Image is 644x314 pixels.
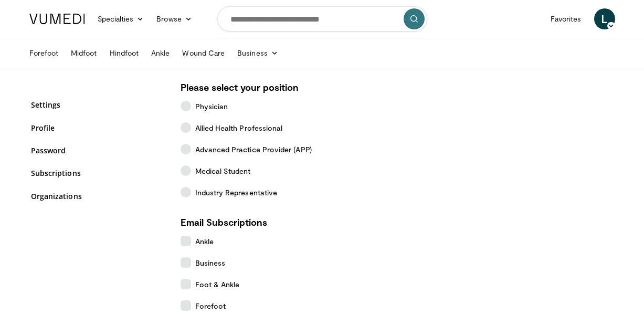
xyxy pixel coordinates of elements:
[31,168,165,179] a: Subscriptions
[195,279,240,290] span: Foot & Ankle
[195,165,251,176] span: Medical Student
[195,187,278,198] span: Industry Representative
[31,145,165,156] a: Password
[544,8,588,29] a: Favorites
[195,122,283,133] span: Allied Health Professional
[31,191,165,202] a: Organizations
[145,43,176,64] a: Ankle
[195,257,226,268] span: Business
[594,8,615,29] a: L
[31,122,165,133] a: Profile
[181,216,267,228] strong: Email Subscriptions
[29,14,85,24] img: VuMedi Logo
[231,43,284,64] a: Business
[217,6,427,32] input: Search topics, interventions
[176,43,231,64] a: Wound Care
[195,236,214,247] span: Ankle
[31,99,165,110] a: Settings
[65,43,103,64] a: Midfoot
[195,144,312,155] span: Advanced Practice Provider (APP)
[181,81,299,93] strong: Please select your position
[23,43,65,64] a: Forefoot
[195,300,226,311] span: Forefoot
[103,43,145,64] a: Hindfoot
[150,8,198,29] a: Browse
[195,101,228,112] span: Physician
[91,8,151,29] a: Specialties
